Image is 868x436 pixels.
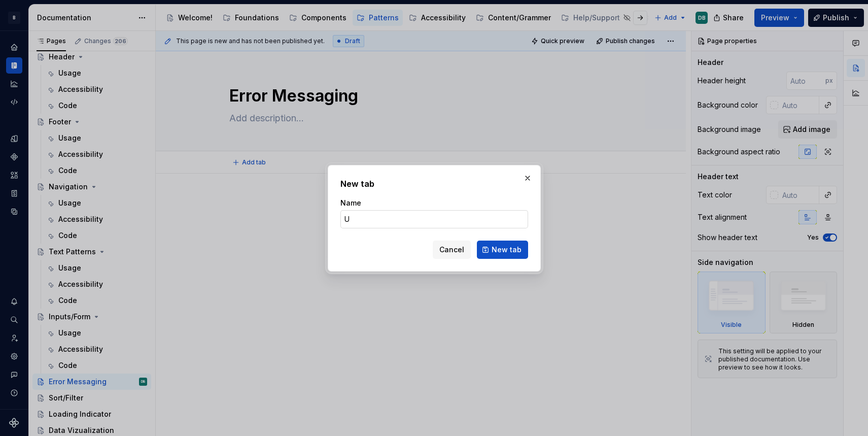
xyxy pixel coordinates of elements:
[439,245,464,255] span: Cancel
[477,241,528,259] button: New tab
[340,198,361,208] label: Name
[492,245,522,255] span: New tab
[433,241,471,259] button: Cancel
[340,178,528,190] h2: New tab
